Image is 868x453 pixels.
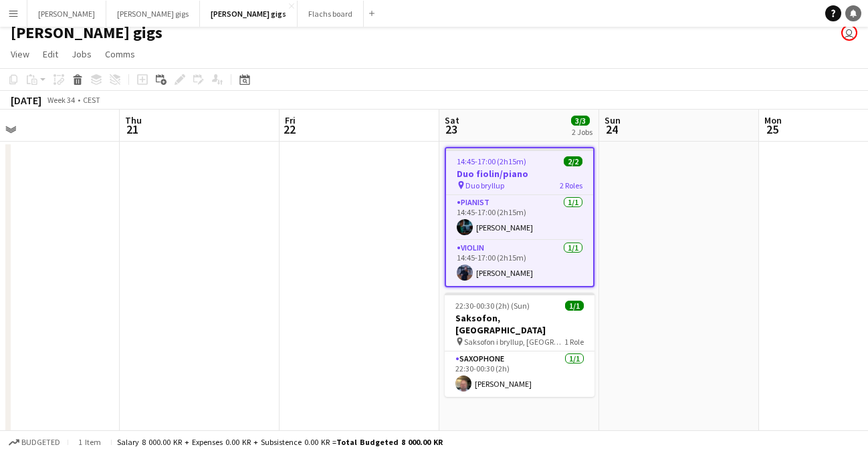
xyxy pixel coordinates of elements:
span: View [11,48,29,60]
div: Salary 8 000.00 KR + Expenses 0.00 KR + Subsistence 0.00 KR = [117,437,443,447]
span: Sat [445,114,459,126]
span: Total Budgeted 8 000.00 KR [336,437,443,447]
span: Saksofon i bryllup, [GEOGRAPHIC_DATA] [464,337,564,347]
span: 2/2 [564,156,582,166]
span: Thu [125,114,142,126]
span: Comms [105,48,135,60]
span: Fri [285,114,296,126]
span: 23 [443,122,459,137]
span: 25 [762,122,782,137]
span: 1/1 [565,301,584,311]
span: 1 item [74,437,106,447]
app-card-role: Violin1/114:45-17:00 (2h15m)[PERSON_NAME] [446,241,593,286]
button: [PERSON_NAME] gigs [200,1,298,27]
span: 22 [283,122,296,137]
app-job-card: 22:30-00:30 (2h) (Sun)1/1Saksofon, [GEOGRAPHIC_DATA] Saksofon i bryllup, [GEOGRAPHIC_DATA]1 RoleS... [445,293,594,397]
span: Duo bryllup [465,180,504,190]
span: 1 Role [564,337,584,347]
a: Edit [37,45,64,63]
a: Jobs [66,45,97,63]
span: Sun [605,114,621,126]
button: Flachs board [298,1,364,27]
span: Budgeted [21,438,60,447]
a: View [5,45,35,63]
span: 24 [603,122,621,137]
div: [DATE] [11,94,41,107]
span: Week 34 [44,95,78,105]
span: 14:45-17:00 (2h15m) [457,156,526,166]
button: [PERSON_NAME] gigs [106,1,200,27]
span: 22:30-00:30 (2h) (Sun) [455,301,530,311]
h3: Duo fiolin/piano [446,168,593,180]
app-card-role: Pianist1/114:45-17:00 (2h15m)[PERSON_NAME] [446,195,593,241]
div: CEST [83,95,100,105]
app-user-avatar: Hedvig Christiansen [841,25,857,41]
span: 21 [123,122,142,137]
app-card-role: Saxophone1/122:30-00:30 (2h)[PERSON_NAME] [445,351,594,397]
span: 3/3 [571,116,590,126]
button: [PERSON_NAME] [27,1,106,27]
span: Jobs [72,48,92,60]
button: Budgeted [7,435,62,450]
h3: Saksofon, [GEOGRAPHIC_DATA] [445,312,594,336]
div: 2 Jobs [572,127,592,137]
span: 2 Roles [560,180,582,190]
a: Comms [100,45,140,63]
app-job-card: 14:45-17:00 (2h15m)2/2Duo fiolin/piano Duo bryllup2 RolesPianist1/114:45-17:00 (2h15m)[PERSON_NAM... [445,147,594,287]
span: Mon [764,114,782,126]
span: Edit [43,48,58,60]
h1: [PERSON_NAME] gigs [11,23,162,43]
